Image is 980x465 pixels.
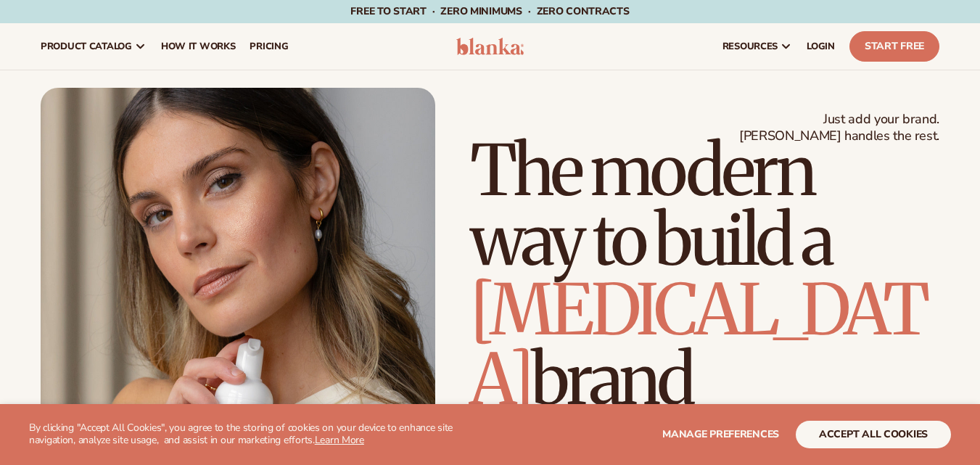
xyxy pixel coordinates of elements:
[33,23,154,70] a: product catalog
[796,421,951,448] button: accept all cookies
[242,23,295,70] a: pricing
[470,266,926,423] span: [MEDICAL_DATA]
[662,421,779,448] button: Manage preferences
[662,427,779,441] span: Manage preferences
[41,41,132,52] span: product catalog
[799,23,842,70] a: LOGIN
[350,4,629,18] span: Free to start · ZERO minimums · ZERO contracts
[29,422,484,447] p: By clicking "Accept All Cookies", you agree to the storing of cookies on your device to enhance s...
[315,433,364,447] a: Learn More
[161,41,236,52] span: How It Works
[470,136,939,414] h1: The modern way to build a brand
[715,23,799,70] a: resources
[807,41,835,52] span: LOGIN
[722,41,778,52] span: resources
[739,111,939,145] span: Just add your brand. [PERSON_NAME] handles the rest.
[456,38,524,55] img: logo
[154,23,243,70] a: How It Works
[250,41,288,52] span: pricing
[849,31,939,62] a: Start Free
